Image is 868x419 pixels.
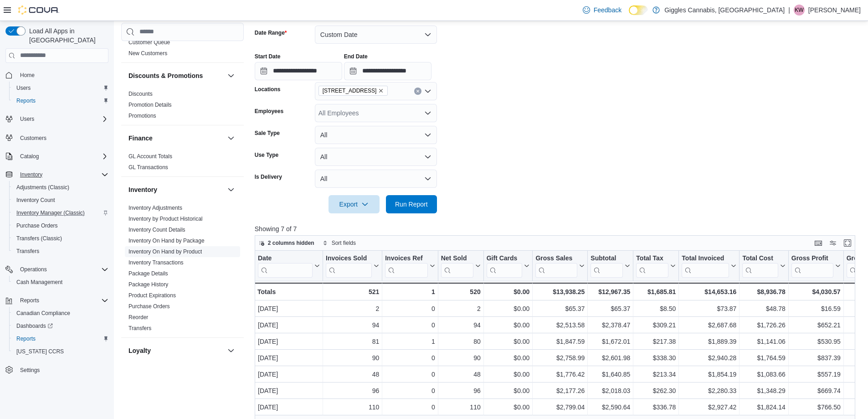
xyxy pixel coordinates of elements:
div: 94 [326,320,379,331]
div: Invoices Ref [385,254,427,278]
button: Total Invoiced [682,254,736,278]
div: $309.21 [636,320,676,331]
div: $0.00 [487,385,530,396]
div: $2,177.26 [535,385,585,396]
div: $1,083.66 [742,369,785,380]
div: Gross Profit [791,254,833,263]
span: Operations [16,264,108,275]
span: Reports [20,297,39,304]
span: KW [795,5,803,16]
span: Catalog [20,153,39,160]
div: $65.37 [591,303,630,314]
span: Reports [16,295,108,306]
div: 96 [326,385,379,396]
div: 110 [441,402,481,413]
a: Dashboards [13,321,56,331]
span: Customers [16,132,108,143]
div: $0.00 [487,303,530,314]
span: Inventory Count Details [128,226,185,233]
h3: Inventory [128,185,157,194]
span: Users [13,83,108,93]
button: [US_STATE] CCRS [9,345,112,358]
div: $1,847.59 [535,336,585,347]
div: $2,513.58 [535,320,585,331]
button: Gross Sales [535,254,585,278]
p: Showing 7 of 7 [255,224,862,233]
label: End Date [344,53,368,60]
div: $652.21 [791,320,841,331]
button: Total Tax [636,254,676,278]
div: [DATE] [258,303,320,314]
div: 90 [441,352,481,363]
div: Inventory [121,202,244,337]
span: Package History [128,281,168,288]
button: Transfers [9,245,112,258]
div: $48.78 [742,303,785,314]
button: Transfers (Classic) [9,232,112,245]
img: Cova [18,5,59,15]
span: Settings [16,364,108,376]
label: Use Type [255,151,278,159]
button: Inventory [16,169,46,180]
p: Giggles Cannabis, [GEOGRAPHIC_DATA] [664,5,785,16]
input: Dark Mode [629,5,648,15]
span: New Customers [128,50,167,57]
span: GL Transactions [128,164,168,171]
div: 94 [441,320,481,331]
button: Custom Date [315,26,437,44]
div: $1,726.26 [742,320,785,331]
button: Cash Management [9,276,112,289]
span: Inventory Adjustments [128,204,182,212]
div: $338.30 [636,352,676,363]
span: Canadian Compliance [13,308,108,319]
span: Promotion Details [128,101,172,109]
div: $2,758.99 [535,352,585,363]
a: [US_STATE] CCRS [13,346,67,357]
span: Reorder [128,314,148,321]
div: $1,764.59 [742,352,785,363]
span: Home [16,69,108,81]
a: Discounts [128,91,153,97]
button: Keyboard shortcuts [813,238,824,248]
span: Operations [20,266,47,273]
input: Press the down key to open a popover containing a calendar. [344,62,431,80]
div: 0 [385,352,435,363]
span: 652 Princess St #108 [318,86,388,96]
div: $1,776.42 [535,369,585,380]
a: Purchase Orders [128,303,170,310]
div: $2,601.98 [591,352,630,363]
div: 2 [326,303,379,314]
button: Finance [128,134,224,143]
div: $1,640.85 [591,369,630,380]
a: Cash Management [13,277,66,288]
div: [DATE] [258,385,320,396]
button: All [315,170,437,188]
h3: Discounts & Promotions [128,71,203,80]
div: $0.00 [486,286,529,297]
div: $73.87 [682,303,736,314]
button: Loyalty [226,345,236,356]
span: Run Report [395,200,428,209]
span: Inventory Transactions [128,259,184,266]
a: Inventory Manager (Classic) [13,207,88,218]
a: Promotions [128,113,156,119]
div: Totals [257,286,320,297]
button: Discounts & Promotions [226,70,236,81]
button: Users [9,82,112,94]
div: 48 [326,369,379,380]
div: 1 [385,336,435,347]
span: Transfers [16,248,39,255]
button: Subtotal [591,254,630,278]
a: Purchase Orders [13,220,62,231]
a: Promotion Details [128,102,172,108]
h3: Loyalty [128,346,151,355]
button: Open list of options [424,88,431,95]
span: Transfers [13,246,108,257]
div: $14,653.16 [682,286,736,297]
div: $0.00 [487,320,530,331]
p: [PERSON_NAME] [808,5,861,16]
div: $0.00 [487,369,530,380]
a: Package Details [128,270,168,277]
div: $2,590.64 [591,402,630,413]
